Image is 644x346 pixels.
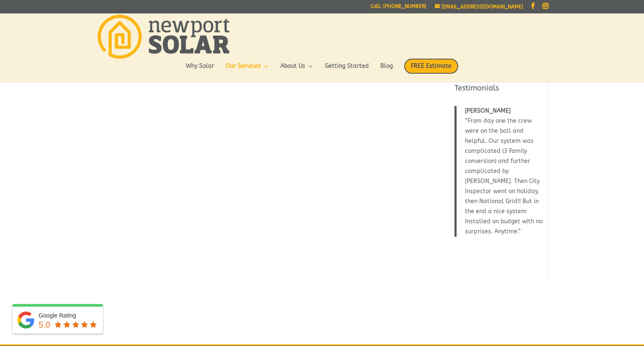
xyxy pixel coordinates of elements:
[371,4,426,13] a: Call: [PHONE_NUMBER]
[435,4,523,10] a: [EMAIL_ADDRESS][DOMAIN_NAME]
[280,63,314,77] a: About Us
[465,107,511,114] span: [PERSON_NAME]
[404,59,458,82] a: FREE Estimate
[325,63,369,77] a: Getting Started
[39,311,99,320] div: Google Rating
[98,15,229,59] img: Newport Solar | Solar Energy Optimized.
[465,117,543,235] span: From day one the crew were on the ball and helpful. Our system was complicated (3 Family conversi...
[454,83,543,98] h4: Testimonials
[404,59,458,74] span: FREE Estimate
[226,63,269,77] a: Our Services
[380,63,393,77] a: Blog
[186,63,214,77] a: Why Solar
[39,320,50,329] span: 5.0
